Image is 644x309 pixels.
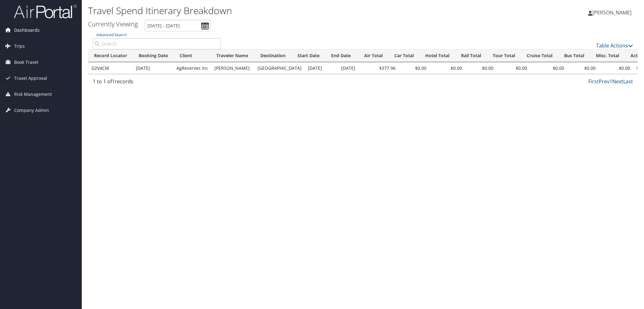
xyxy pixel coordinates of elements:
[112,78,115,85] span: 1
[305,63,338,74] td: [DATE]
[465,63,497,74] td: $0.00
[14,54,38,70] span: Book Travel
[338,63,369,74] td: [DATE]
[399,63,430,74] td: $0.00
[558,50,590,62] th: Bus Total: activate to sort column ascending
[612,78,623,85] a: Next
[588,78,599,85] a: First
[133,50,174,62] th: Booking Date: activate to sort column ascending
[487,50,521,62] th: Tour Total: activate to sort column ascending
[88,63,133,74] td: D2V4CM
[255,50,292,62] th: Destination: activate to sort column ascending
[599,78,609,85] a: Prev
[430,63,465,74] td: $0.00
[93,78,221,88] div: 1 to 1 of records
[530,63,567,74] td: $0.00
[609,78,612,85] a: 1
[14,4,77,19] img: airportal-logo.png
[592,9,631,16] span: [PERSON_NAME]
[133,63,173,74] td: [DATE]
[145,20,211,31] input: [DATE] - [DATE]
[14,102,49,118] span: Company Admin
[388,50,419,62] th: Car Total: activate to sort column ascending
[254,63,305,74] td: [GEOGRAPHIC_DATA]
[292,50,325,62] th: Start Date: activate to sort column ascending
[369,63,399,74] td: $377.96
[623,78,633,85] a: Last
[358,50,388,62] th: Air Total: activate to sort column ascending
[590,50,625,62] th: Misc. Total: activate to sort column ascending
[173,63,211,74] td: AgReserves Inc
[14,22,40,38] span: Dashboards
[588,3,638,22] a: [PERSON_NAME]
[455,50,487,62] th: Rail Total: activate to sort column ascending
[14,70,47,86] span: Travel Approval
[14,86,52,102] span: Risk Management
[211,50,255,62] th: Traveler Name: activate to sort column ascending
[174,50,211,62] th: Client: activate to sort column ascending
[93,38,221,49] input: Advanced Search
[96,32,126,37] a: Advanced Search
[419,50,455,62] th: Hotel Total: activate to sort column ascending
[521,50,558,62] th: Cruise Total: activate to sort column ascending
[599,63,633,74] td: $0.00
[211,63,254,74] td: [PERSON_NAME]
[497,63,530,74] td: $0.00
[88,50,133,62] th: Record Locator: activate to sort column ascending
[596,42,633,49] a: Table Actions
[88,4,454,17] h1: Travel Spend Itinerary Breakdown
[14,38,25,54] span: Trips
[567,63,599,74] td: $0.00
[88,20,138,28] h3: Currently Viewing
[325,50,358,62] th: End Date: activate to sort column ascending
